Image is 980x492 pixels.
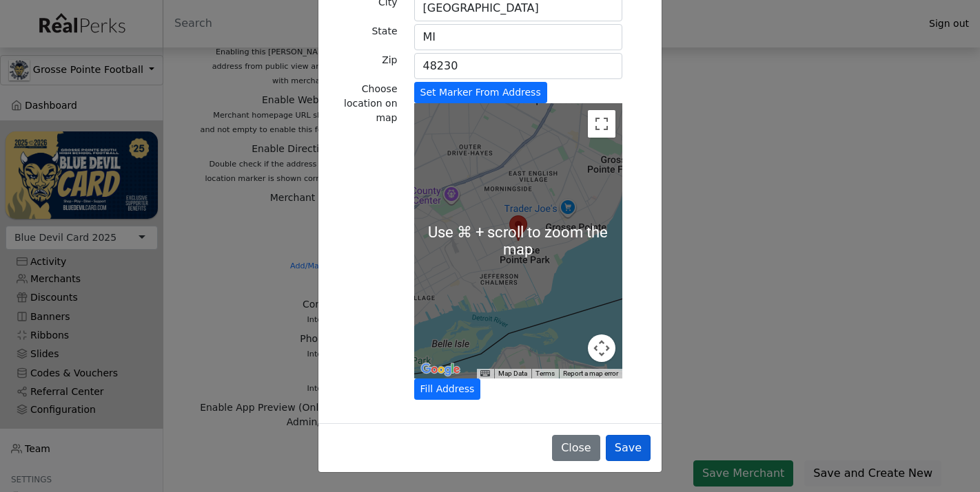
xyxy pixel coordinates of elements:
[588,110,615,138] button: Toggle fullscreen view
[418,361,463,378] a: Open this area in Google Maps (opens a new window)
[552,435,600,461] button: Close
[382,53,397,67] label: Zip
[606,435,651,461] button: Save
[535,370,555,377] a: Terms (opens in new tab)
[498,369,527,378] button: Map Data
[414,82,547,103] button: Set Marker From Address
[371,24,397,39] label: State
[563,370,618,377] a: Report a map error
[588,334,615,362] button: Map camera controls
[418,361,463,378] img: Google
[329,82,398,125] label: Choose location on map
[480,369,490,378] button: Keyboard shortcuts
[414,378,481,400] button: Fill Address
